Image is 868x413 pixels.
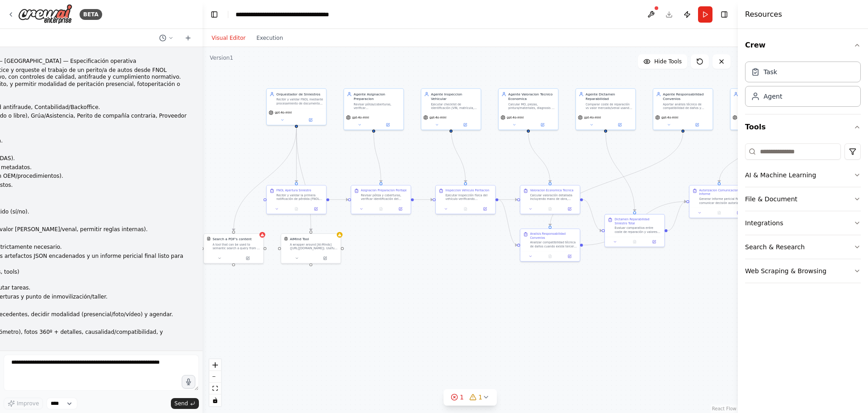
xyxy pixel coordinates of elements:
img: AIMindTool [284,237,288,241]
div: Calcular MO, piezas, pintura/materiales, diagnosis y calibraciones (incl. ADAS), aplicar deprecia... [508,102,555,110]
div: Revisar póliza/coberturas, verificar VIN/kilometraje/antecedentes, decidir modalidad de peritació... [354,102,401,110]
div: Analizar compatibilidad técnica de daños cuando existe tercero implicado, evaluar criterios para ... [530,241,577,248]
g: Edge from a3cd94fa-50a6-48da-85c1-bfaf861e84d4 to f97dd40a-3e95-4ab8-b39a-d0ba10fbfe21 [329,197,348,202]
div: Recibir y validar la primera notificación de pérdida (FNOL) procesando documentos PDF proporciona... [276,193,323,201]
div: Agente Responsabilidad Convenios [663,92,710,101]
g: Edge from 409e851a-9707-4984-b8dc-3c1f0560e06e to 345e0ed3-d8c6-4ef4-998a-fe2cca423fa5 [294,128,313,231]
div: Comparar coste de reparación vs valor mercado/venal usando {umbral_total_loss}; si reparable, emi... [585,102,632,110]
button: zoom out [209,371,221,383]
button: AI & Machine Learning [745,163,861,187]
div: Task [764,67,777,76]
button: zoom in [209,359,221,371]
button: Open in side panel [311,256,339,261]
button: Execution [251,33,288,43]
button: Hide left sidebar [208,8,221,21]
button: Integrations [745,211,861,235]
div: Analisis Responsabilidad Convenios [530,232,577,240]
g: Edge from 906979be-602e-4954-aa39-0bf445c87d1a to c6dd1de5-e7b6-4d2d-83d6-b7130f8ccc51 [448,128,468,182]
button: Open in side panel [606,122,633,128]
div: Evaluar comparativa entre coste de reparación y valores [PERSON_NAME]/venal/afección. Emitir dict... [614,226,661,234]
button: Open in side panel [684,122,711,128]
div: Ejecutar checklist de identificación (VIN, matrícula, odómetro), capturar fotos 360º + detalles, ... [431,102,478,110]
div: BETA [80,9,102,20]
div: React Flow controls [209,359,221,406]
button: Open in side panel [392,206,409,212]
span: Hide Tools [654,58,682,65]
button: Visual Editor [206,33,251,43]
div: Autorizacion Comunicacion InformeGenerar informe pericial final, comunicar decisión autorizada (r... [689,185,750,218]
span: gpt-4o-mini [507,116,524,120]
span: 1 [460,393,464,402]
div: Tools [745,140,861,290]
button: 11 [443,389,497,406]
button: Open in side panel [307,206,324,212]
span: gpt-4o-mini [352,116,369,120]
div: FNOL Apertura Siniestro [276,188,311,192]
div: Version 1 [210,54,233,62]
g: Edge from f97dd40a-3e95-4ab8-b39a-d0ba10fbfe21 to c6dd1de5-e7b6-4d2d-83d6-b7130f8ccc51 [414,197,433,202]
div: AIMindToolAIMind ToolA wrapper around [AI-Minds]([URL][DOMAIN_NAME]). Useful for when you need an... [281,233,341,264]
div: Aportar análisis técnico de compatibilidad de daños y sugerir si aplica CIDE/ASCIDE cuando hay te... [663,102,710,110]
div: Orquestador de Siniestros [276,92,323,97]
g: Edge from 39b6713b-8046-4293-bfc6-a5e48e6e2eed to f97dd40a-3e95-4ab8-b39a-d0ba10fbfe21 [371,133,383,182]
div: PDFSearchToolSearch a PDF's contentA tool that can be used to semantic search a query from a PDF'... [203,233,264,264]
span: gpt-4o-mini [429,116,446,120]
button: No output available [540,206,560,212]
span: Send [175,400,188,407]
g: Edge from b887cb8f-c6cb-43fb-8425-7f0e5a2e7eea to 8ae3de62-83d5-4cf0-955b-091b5f0652d2 [603,133,637,211]
a: React Flow attribution [712,406,736,411]
button: No output available [286,206,307,212]
button: Open in side panel [561,253,578,259]
button: No output available [624,239,645,245]
div: Agente Responsabilidad ConveniosAportar análisis técnico de compatibilidad de daños y sugerir si ... [653,88,713,130]
g: Edge from 8ae3de62-83d5-4cf0-955b-091b5f0652d2 to 8c92f25a-1b48-4b69-b8b0-4d5b8dd1d0af [667,199,686,233]
div: FNOL Apertura SiniestroRecibir y validar la primera notificación de pérdida (FNOL) procesando doc... [266,185,327,214]
button: Open in side panel [646,239,663,245]
div: Inspeccion Vehiculo PeritacionEjecutar inspección física del vehículo verificando identificación ... [435,185,496,214]
nav: breadcrumb [236,10,329,19]
div: Agente Dictamen ReparabilidadComparar coste de reparación vs valor mercado/venal usando {umbral_t... [576,88,636,130]
div: Agente Valoracion Tecnico Economica [508,92,555,101]
button: Open in side panel [234,256,261,261]
g: Edge from c6dd1de5-e7b6-4d2d-83d6-b7130f8ccc51 to 09909346-72bf-40ec-973c-d1b1510d7e2b [498,197,517,247]
span: Improve [17,400,39,407]
span: gpt-4o-mini [584,116,601,120]
button: Switch to previous chat [156,33,177,43]
div: Search a PDF's content [212,237,252,242]
div: Autorizacion Comunicacion Informe [699,188,746,196]
button: Hide right sidebar [718,8,731,21]
g: Edge from c3be6786-6f02-4618-893c-42f7768091d2 to a3946a97-f739-41bd-9b01-dfc9b23fac9d [526,133,552,182]
button: Open in side panel [561,206,578,212]
button: Open in side panel [452,122,479,128]
div: Agente Asignacion Preparacion [354,92,401,101]
div: Recibir y validar FNOL mediante procesamiento de documentos PDF, verificar estatus del asegurado ... [276,98,323,105]
g: Edge from 25ca554d-17da-4e22-a914-51a32ac4c00a to 8c92f25a-1b48-4b69-b8b0-4d5b8dd1d0af [717,133,763,182]
div: Orquestador de SiniestrosRecibir y validar FNOL mediante procesamiento de documentos PDF, verific... [266,88,327,125]
button: Click to speak your automation idea [182,375,195,389]
div: Analisis Responsabilidad ConveniosAnalizar compatibilidad técnica de daños cuando existe tercero ... [520,228,580,261]
button: Hide Tools [638,54,687,69]
button: Start a new chat [181,33,195,43]
button: Open in side panel [374,122,401,128]
button: No output available [540,253,560,259]
div: Valoracion Economica Tecnica [530,188,573,192]
div: Generar informe pericial final, comunicar decisión autorizada (reparar o siniestro total) a todas... [699,197,746,205]
div: Agente Inspeccion Vehicular [431,92,478,101]
span: gpt-4o-mini [275,111,292,115]
g: Edge from 409e851a-9707-4984-b8dc-3c1f0560e06e to 2627b099-706c-44e3-aff8-3194bd576c26 [231,128,299,231]
button: Open in side panel [476,206,493,212]
span: 1 [478,393,482,402]
button: No output available [371,206,391,212]
button: Improve [4,398,43,409]
button: File & Document [745,187,861,211]
button: Crew [745,33,861,58]
img: Logo [18,4,72,24]
button: fit view [209,383,221,394]
g: Edge from 409e851a-9707-4984-b8dc-3c1f0560e06e to a3cd94fa-50a6-48da-85c1-bfaf861e84d4 [294,128,299,182]
div: Dictamen Reparabilidad Siniestro TotalEvaluar comparativa entre coste de reparación y valores [PE... [604,214,665,247]
div: Agente Dictamen Reparabilidad [585,92,632,101]
div: Agente Asignacion PreparacionRevisar póliza/coberturas, verificar VIN/kilometraje/antecedentes, d... [344,88,404,130]
div: Valoracion Economica TecnicaCalcular valoración detallada incluyendo mano de obra, piezas según p... [520,185,580,214]
button: No output available [709,210,729,216]
g: Edge from 1457e15b-eec0-4651-a778-38baa132d302 to 09909346-72bf-40ec-973c-d1b1510d7e2b [547,133,685,226]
